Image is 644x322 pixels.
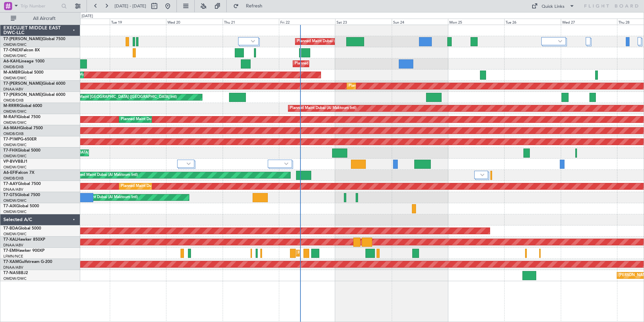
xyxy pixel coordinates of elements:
[3,254,23,259] a: LFMN/NCE
[480,173,484,176] img: arrow-gray.svg
[3,87,23,92] a: DNAA/ABV
[3,82,42,86] span: T7-[PERSON_NAME]
[3,243,23,248] a: DNAA/ABV
[3,249,44,253] a: T7-EMIHawker 900XP
[3,104,19,108] span: M-RRRR
[3,76,27,81] a: OMDW/DWC
[3,120,27,125] a: OMDW/DWC
[3,204,39,208] a: T7-AIXGlobal 5000
[3,198,27,203] a: OMDW/DWC
[392,19,448,25] div: Sun 24
[3,59,44,63] a: A6-KAHLineage 1000
[3,193,40,197] a: T7-GTSGlobal 7500
[71,192,138,203] div: Planned Maint Dubai (Al Maktoum Intl)
[21,1,59,11] input: Trip Number
[3,182,41,186] a: T7-AAYGlobal 7500
[3,249,17,253] span: T7-EMI
[3,104,42,108] a: M-RRRRGlobal 6000
[3,126,20,130] span: A6-MAH
[349,81,415,91] div: Planned Maint Dubai (Al Maktoum Intl)
[528,1,578,11] button: Quick Links
[3,276,27,281] a: OMDW/DWC
[3,82,65,86] a: T7-[PERSON_NAME]Global 6000
[542,3,565,10] div: Quick Links
[3,131,24,136] a: OMDB/DXB
[290,103,356,113] div: Planned Maint Dubai (Al Maktoum Intl)
[223,19,279,25] div: Thu 21
[3,160,28,164] a: VP-BVVBBJ1
[3,232,27,237] a: OMDW/DWC
[3,115,18,119] span: M-RAFI
[3,53,27,58] a: OMDW/DWC
[3,48,40,52] a: T7-ONEXFalcon 8X
[3,238,17,242] span: T7-XAL
[3,59,19,63] span: A6-KAH
[3,165,27,170] a: OMDW/DWC
[64,92,177,102] div: Planned Maint [GEOGRAPHIC_DATA] ([GEOGRAPHIC_DATA] Intl)
[279,19,335,25] div: Fri 22
[558,40,562,43] img: arrow-gray.svg
[3,176,24,181] a: OMDB/DXB
[3,193,17,197] span: T7-GTS
[3,271,18,275] span: T7-NAS
[3,109,27,114] a: OMDW/DWC
[3,71,21,75] span: M-AMBR
[3,37,42,41] span: T7-[PERSON_NAME]
[3,171,34,175] a: A6-EFIFalcon 7X
[295,59,361,69] div: Planned Maint Dubai (Al Maktoum Intl)
[3,260,19,264] span: T7-XAM
[3,226,41,231] a: T7-BDAGlobal 5000
[3,37,65,41] a: T7-[PERSON_NAME]Global 7500
[3,160,18,164] span: VP-BVV
[240,4,268,8] span: Refresh
[3,42,27,47] a: OMDW/DWC
[3,93,65,97] a: T7-[PERSON_NAME]Global 6000
[504,19,560,25] div: Tue 26
[3,98,24,103] a: OMDB/DXB
[3,93,42,97] span: T7-[PERSON_NAME]
[18,16,71,21] span: All Aircraft
[3,238,45,242] a: T7-XALHawker 850XP
[251,40,255,43] img: arrow-gray.svg
[3,64,24,70] a: OMDB/DXB
[448,19,504,25] div: Mon 25
[3,171,16,175] span: A6-EFI
[230,1,270,11] button: Refresh
[335,19,391,25] div: Sat 23
[121,114,187,125] div: Planned Maint Dubai (Al Maktoum Intl)
[3,271,28,275] a: T7-NASBBJ2
[187,162,191,165] img: arrow-gray.svg
[53,19,109,25] div: Mon 18
[3,149,40,153] a: T7-FHXGlobal 5000
[121,181,187,191] div: Planned Maint Dubai (Al Maktoum Intl)
[166,19,222,25] div: Wed 20
[3,48,21,52] span: T7-ONEX
[3,137,37,141] a: T7-P1MPG-650ER
[3,149,18,153] span: T7-FHX
[284,162,288,165] img: arrow-gray.svg
[3,187,23,192] a: DNAA/ABV
[82,14,93,19] div: [DATE]
[3,126,43,130] a: A6-MAHGlobal 7500
[3,204,16,208] span: T7-AIX
[110,19,166,25] div: Tue 19
[3,265,23,270] a: DNAA/ABV
[71,170,138,180] div: Planned Maint Dubai (Al Maktoum Intl)
[3,142,27,147] a: OMDW/DWC
[3,71,43,75] a: M-AMBRGlobal 5000
[3,182,18,186] span: T7-AAY
[3,115,40,119] a: M-RAFIGlobal 7500
[115,3,146,9] span: [DATE] - [DATE]
[7,13,73,24] button: All Aircraft
[561,19,617,25] div: Wed 27
[3,209,27,214] a: OMDW/DWC
[297,36,363,47] div: Planned Maint Dubai (Al Maktoum Intl)
[3,260,52,264] a: T7-XAMGulfstream G-200
[3,226,18,231] span: T7-BDA
[3,154,27,159] a: OMDW/DWC
[298,248,354,258] div: Planned Maint [PERSON_NAME]
[3,137,20,141] span: T7-P1MP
